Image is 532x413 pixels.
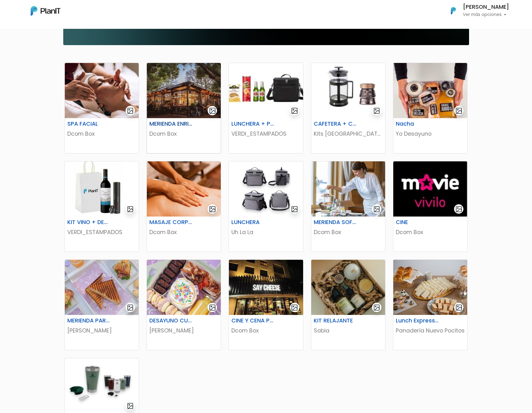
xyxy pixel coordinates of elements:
p: Dcom Box [67,130,136,138]
img: thumb_WhatsApp_Image_2024-05-31_at_10.12.15.jpeg [229,260,303,315]
h6: Lunch Express 5 personas [392,317,443,324]
h6: LUNCHERA [228,219,279,226]
h6: SPA FACIAL [64,121,115,127]
img: thumb_EEBA820B-9A13-4920-8781-964E5B39F6D7.jpeg [147,161,221,217]
img: thumb_thumb_moviecenter_logo.jpeg [393,161,467,217]
img: gallery-light [291,206,298,213]
p: [PERSON_NAME] [149,327,218,335]
a: gallery-light Nacha Yo Desayuno [393,63,467,154]
img: gallery-light [455,304,462,311]
a: gallery-light MERIENDA ENRIQUETA CAFÉ Dcom Box [147,63,221,154]
p: Dcom Box [149,130,218,138]
img: thumb_63AE2317-F514-41F3-A209-2759B9902972.jpeg [311,63,385,118]
a: gallery-light DESAYUNO CUMPLE PARA 1 [PERSON_NAME] [147,259,221,350]
img: thumb_WhatsApp_Image_2024-05-07_at_13.48.22.jpeg [393,260,467,315]
img: gallery-light [291,304,298,311]
img: gallery-light [209,304,216,311]
img: gallery-light [209,107,216,114]
img: gallery-light [455,107,462,114]
p: Dcom Box [231,327,300,335]
img: thumb_D894C8AE-60BF-4788-A814-9D6A2BE292DF.jpeg [393,63,467,118]
a: gallery-light SPA FACIAL Dcom Box [65,63,139,154]
h6: MASAJE CORPORAL [146,219,197,226]
p: [PERSON_NAME] [67,327,136,335]
h6: MERIENDA PARA 2 [64,317,115,324]
h6: MERIENDA SOFITEL [310,219,361,226]
h6: KIT RELAJANTE [310,317,361,324]
img: gallery-light [291,107,298,114]
p: Dcom Box [396,228,465,236]
h6: [PERSON_NAME] [463,4,509,10]
p: VERDI_ESTAMPADOS [67,228,136,236]
a: gallery-light KIT RELAJANTE Sabia [311,259,385,350]
img: gallery-light [455,206,462,213]
p: Ver más opciones [463,13,509,17]
h6: DESAYUNO CUMPLE PARA 1 [146,317,197,324]
p: VERDI_ESTAMPADOS [231,130,300,138]
img: gallery-light [127,304,134,311]
img: gallery-light [127,402,134,410]
img: thumb_B5069BE2-F4D7-4801-A181-DF9E184C69A6.jpeg [229,63,303,118]
img: thumb_WhatsApp_Image_2024-06-27_at_13.35.36__1_.jpeg [65,161,139,217]
img: gallery-light [127,107,134,114]
img: gallery-light [373,304,380,311]
img: thumb_WhatsApp_Image_2025-02-28_at_13.43.42__2_.jpeg [147,260,221,315]
p: Dcom Box [314,228,383,236]
img: thumb_image__copia___copia___copia___copia___copia___copia___copia___copia___copia_-Photoroom__28... [229,161,303,217]
a: gallery-light LUNCHERA Uh La La [229,161,303,252]
button: PlanIt Logo [PERSON_NAME] Ver más opciones [443,3,509,19]
img: gallery-light [209,206,216,213]
p: Kits [GEOGRAPHIC_DATA] [314,130,383,138]
img: PlanIt Logo [31,6,60,16]
a: gallery-light KIT VINO + DESCORCHADOR VERDI_ESTAMPADOS [65,161,139,252]
h6: KIT VINO + DESCORCHADOR [64,219,115,226]
a: gallery-light Lunch Express 5 personas Panadería Nuevo Pocitos [393,259,467,350]
div: ¿Necesitás ayuda? [32,6,90,18]
p: Dcom Box [149,228,218,236]
img: gallery-light [373,206,380,213]
img: thumb_thumb_194E8C92-9FC3-430B-9E41-01D9E9B75AED.jpeg [65,260,139,315]
p: Uh La La [231,228,300,236]
a: gallery-light LUNCHERA + PICADA VERDI_ESTAMPADOS [229,63,303,154]
p: Yo Desayuno [396,130,465,138]
img: thumb_9A159ECA-3452-4DC8-A68F-9EF8AB81CC9F.jpeg [311,260,385,315]
h6: CAFETERA + CAFÉ [PERSON_NAME] [310,121,361,127]
img: thumb_WhatsApp_Image_2024-04-18_at_14.35.47.jpeg [311,161,385,217]
img: PlanIt Logo [447,4,460,18]
h6: LUNCHERA + PICADA [228,121,279,127]
h6: MERIENDA ENRIQUETA CAFÉ [146,121,197,127]
h6: Nacha [392,121,443,127]
a: gallery-light CINE Dcom Box [393,161,467,252]
a: gallery-light MERIENDA PARA 2 [PERSON_NAME] [65,259,139,350]
p: Panadería Nuevo Pocitos [396,327,465,335]
a: gallery-light CAFETERA + CAFÉ [PERSON_NAME] Kits [GEOGRAPHIC_DATA] [311,63,385,154]
img: thumb_2AAA59ED-4AB8-4286-ADA8-D238202BF1A2.jpeg [65,63,139,118]
img: gallery-light [373,107,380,114]
a: gallery-light MERIENDA SOFITEL Dcom Box [311,161,385,252]
h6: CINE Y CENA PARA 2 [228,317,279,324]
h6: CINE [392,219,443,226]
img: thumb_6349CFF3-484F-4BCD-9940-78224EC48F4B.jpeg [147,63,221,118]
img: gallery-light [127,206,134,213]
a: gallery-light CINE Y CENA PARA 2 Dcom Box [229,259,303,350]
p: Sabia [314,327,383,335]
a: gallery-light MASAJE CORPORAL Dcom Box [147,161,221,252]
